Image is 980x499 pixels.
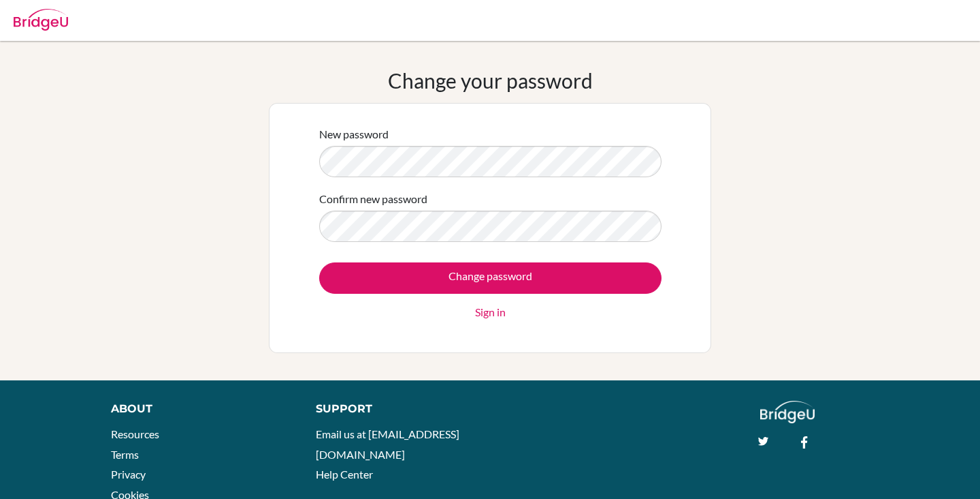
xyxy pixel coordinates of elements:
[760,401,815,423] img: logo_white@2x-f4f0deed5e89b7ecb1c2cc34c3e3d731f90f0f143d5ea2071677605dd97b5244.png
[319,191,427,207] label: Confirm new password
[316,468,373,481] a: Help Center
[319,126,389,142] label: New password
[14,9,68,31] img: Bridge-U
[111,468,146,481] a: Privacy
[319,262,661,294] input: Change password
[111,427,159,440] a: Resources
[475,304,506,320] a: Sign in
[316,427,459,461] a: Email us at [EMAIL_ADDRESS][DOMAIN_NAME]
[388,68,593,93] h1: Change your password
[111,448,139,461] a: Terms
[111,401,285,417] div: About
[316,401,476,417] div: Support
